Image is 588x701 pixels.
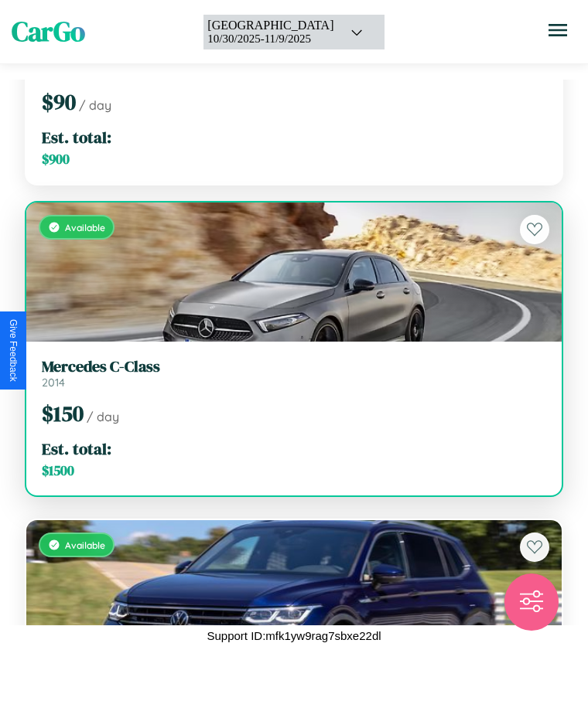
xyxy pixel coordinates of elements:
a: Mercedes C-Class2014 [42,357,546,390]
span: $ 900 [42,150,70,168]
span: $ 90 [42,87,76,117]
span: / day [87,409,119,424]
div: 10 / 30 / 2025 - 11 / 9 / 2025 [207,32,333,46]
span: Available [65,222,105,233]
span: Est. total: [42,437,111,460]
p: Support ID: mfk1yw9rag7sbxe22dl [207,625,381,646]
div: [GEOGRAPHIC_DATA] [207,19,333,32]
div: Give Feedback [8,319,19,382]
span: $ 1500 [42,461,74,480]
span: 2014 [42,376,65,390]
h3: Mercedes C-Class [42,357,546,376]
span: Est. total: [42,126,111,148]
span: $ 150 [42,399,84,428]
span: Available [65,539,105,551]
span: CarGo [12,13,85,50]
span: / day [79,97,111,113]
